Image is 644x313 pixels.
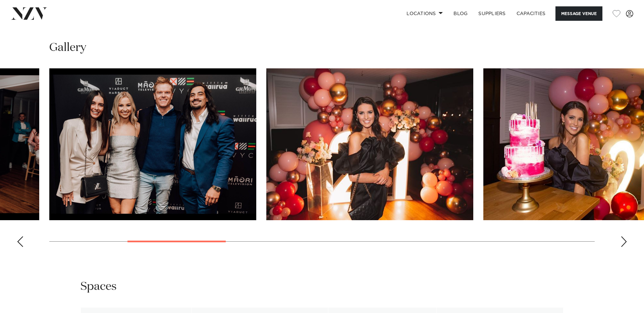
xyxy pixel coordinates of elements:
swiper-slide: 4 / 14 [266,68,473,220]
h2: Gallery [49,40,86,55]
swiper-slide: 3 / 14 [49,68,256,220]
a: Capacities [511,6,551,21]
a: Locations [401,6,448,21]
img: nzv-logo.png [11,7,47,19]
a: BLOG [448,6,473,21]
button: Message Venue [555,6,602,21]
h2: Spaces [80,279,117,294]
a: SUPPLIERS [473,6,511,21]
